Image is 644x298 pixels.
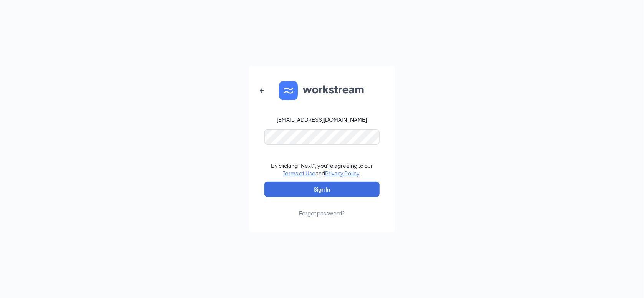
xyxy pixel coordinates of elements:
[257,86,267,95] svg: ArrowLeftNew
[299,197,345,217] a: Forgot password?
[299,209,345,217] div: Forgot password?
[277,116,367,123] div: [EMAIL_ADDRESS][DOMAIN_NAME]
[253,81,271,100] button: ArrowLeftNew
[264,182,380,197] button: Sign In
[271,162,373,177] div: By clicking "Next", you're agreeing to our and .
[325,170,360,177] a: Privacy Policy
[279,81,365,100] img: WS logo and Workstream text
[283,170,316,177] a: Terms of Use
